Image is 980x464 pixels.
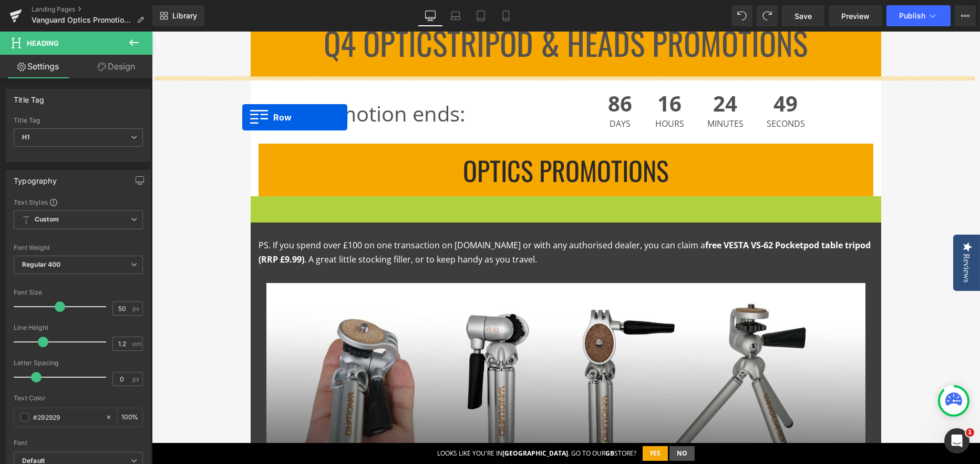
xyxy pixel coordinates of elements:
strong: [GEOGRAPHIC_DATA] [350,417,416,426]
input: Color [33,411,100,423]
button: Redo [757,5,778,26]
div: Typography [14,170,57,185]
a: Preview [829,5,882,26]
span: Days [456,88,480,96]
b: Custom [35,215,59,224]
span: Promotion ends: [151,67,314,96]
div: Text Color [14,395,143,402]
div: Looks like you're in . Go to our store? [285,417,484,427]
div: Text Styles [14,198,143,206]
b: Regular 400 [22,260,61,268]
a: Design [78,55,154,78]
span: Minutes [555,88,592,96]
span: 16 [503,62,532,88]
a: New Library [152,5,204,26]
div: % [117,408,142,427]
b: H1 [22,133,29,141]
span: 49 [615,62,653,88]
span: Heading [27,39,59,47]
div: Font [14,439,143,447]
span: Seconds [615,88,653,96]
span: px [132,376,141,382]
span: Publish [899,12,925,20]
span: Save [795,11,812,22]
p: PS. If you spend over £100 on one transaction on [DOMAIN_NAME] or with any authorised dealer, you... [107,207,721,236]
span: 1 [966,428,974,437]
button: Yes [491,415,516,429]
span: px [132,305,141,312]
iframe: Intercom live chat [944,428,969,453]
a: Tablet [468,5,493,26]
button: No [518,415,543,429]
span: Library [172,11,197,21]
div: Letter Spacing [14,359,143,367]
span: Vanguard Optics Promotions - [DATE] to [DATE] [32,16,132,24]
div: Font Weight [14,244,143,251]
strong: gb [453,417,462,426]
div: Title Tag [14,117,143,124]
a: Desktop [418,5,443,26]
a: Laptop [443,5,468,26]
button: Publish [886,5,951,26]
a: Landing Pages [32,5,152,14]
button: Undo [731,5,752,26]
a: Mobile [493,5,519,26]
button: More [955,5,976,26]
span: em [132,340,141,347]
span: Hours [503,88,532,96]
span: 86 [456,62,480,88]
span: 24 [555,62,592,88]
div: Font Size [14,289,143,296]
span: Preview [841,11,870,22]
div: Title Tag [14,89,45,104]
h1: Optics PROMOTIONS [107,123,721,154]
div: Reviews [810,222,819,251]
div: Line Height [14,324,143,331]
